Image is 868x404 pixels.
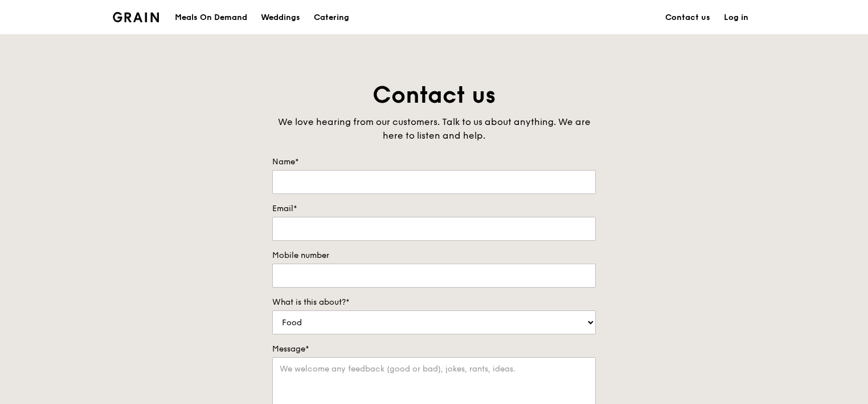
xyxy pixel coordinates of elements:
[175,1,247,35] div: Meals On Demand
[272,80,596,111] h1: Contact us
[307,1,356,35] a: Catering
[254,1,307,35] a: Weddings
[272,203,596,215] label: Email*
[272,344,596,355] label: Message*
[314,1,349,35] div: Catering
[272,115,596,143] div: We love hearing from our customers. Talk to us about anything. We are here to listen and help.
[272,250,596,261] label: Mobile number
[261,1,300,35] div: Weddings
[272,297,596,308] label: What is this about?*
[658,1,717,35] a: Contact us
[272,156,596,168] label: Name*
[717,1,755,35] a: Log in
[113,12,159,22] img: Grain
